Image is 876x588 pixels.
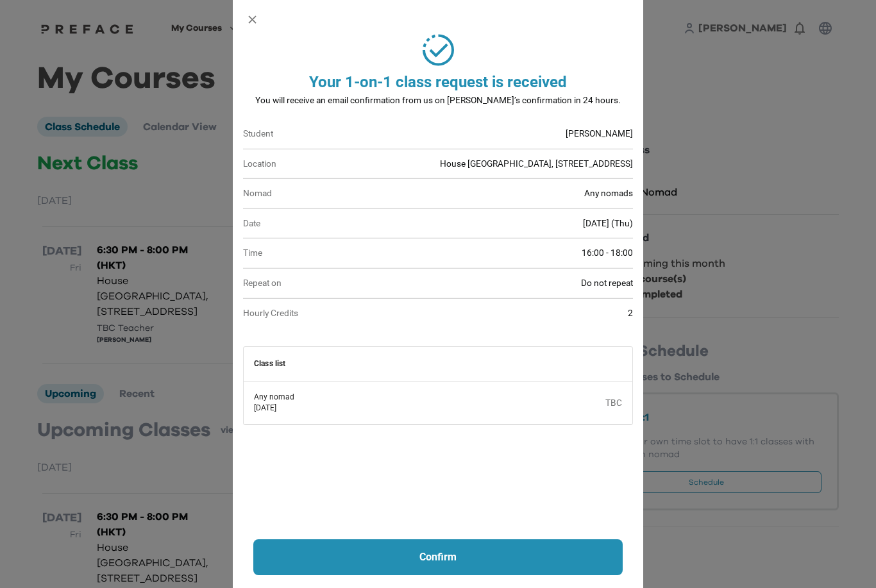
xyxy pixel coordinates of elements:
[581,276,633,290] p: Do not repeat
[628,307,633,320] p: 2
[584,187,633,200] p: Any nomads
[243,127,273,140] p: Student
[254,403,475,414] div: [DATE]
[253,539,623,575] a: Confirm
[243,246,262,260] p: Time
[495,396,622,410] p: TBC
[243,276,282,290] p: Repeat on
[243,217,260,230] p: Date
[243,187,272,200] p: Nomad
[582,246,633,260] p: 16:00 - 18:00
[583,217,633,230] p: [DATE] (Thu)
[243,307,298,320] p: Hourly Credits
[243,157,276,171] p: Location
[440,157,633,171] p: House [GEOGRAPHIC_DATA], [STREET_ADDRESS]
[566,127,633,140] p: [PERSON_NAME]
[243,71,633,94] p: Your 1-on-1 class request is received
[244,347,632,381] th: Class list
[254,392,475,403] div: Any nomad
[288,550,588,565] p: Confirm
[243,94,633,107] p: You will receive an email confirmation from us on [PERSON_NAME]’s confirmation in 24 hours.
